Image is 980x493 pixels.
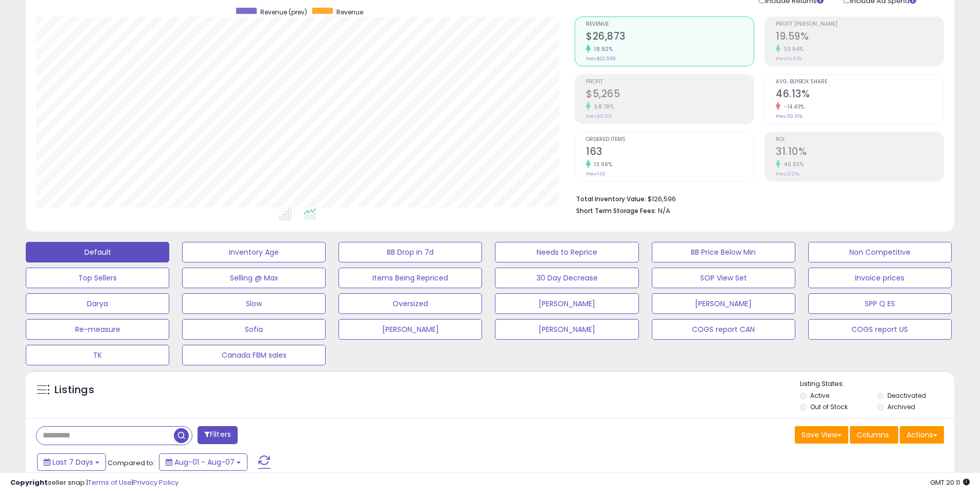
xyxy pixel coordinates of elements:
h2: $26,873 [586,30,754,44]
small: Prev: $3,316 [586,113,612,119]
button: Save View [795,426,848,444]
a: Terms of Use [88,478,132,487]
span: ROI [776,137,943,143]
small: Prev: $22,598 [586,56,615,62]
h2: 19.59% [776,30,943,44]
span: Aug-01 - Aug-07 [174,457,235,467]
small: 33.54% [780,45,803,53]
button: Inventory Age [182,242,326,262]
small: 58.78% [591,103,614,111]
strong: Copyright [10,478,48,487]
label: Active [810,391,829,400]
small: Prev: 53.91% [776,113,803,119]
label: Out of Stock [810,402,848,411]
button: Default [26,242,169,262]
button: BB Price Below Min [652,242,795,262]
h2: $5,265 [586,88,754,102]
span: Columns [857,430,889,440]
button: BB Drop in 7d [338,242,482,262]
button: Top Sellers [26,268,169,288]
b: Total Inventory Value: [576,195,646,203]
button: Sofia [182,319,326,340]
button: Actions [900,426,944,444]
button: Oversized [338,293,482,314]
span: N/A [658,206,670,216]
b: Short Term Storage Fees: [576,206,656,215]
label: Deactivated [887,391,926,400]
small: 18.92% [591,45,613,53]
button: Aug-01 - Aug-07 [159,453,247,471]
button: COGS report US [808,319,952,340]
label: Archived [887,402,915,411]
button: Slow [182,293,326,314]
button: Darya [26,293,169,314]
span: Last 7 Days [52,457,93,467]
span: Ordered Items [586,137,754,143]
span: Profit [PERSON_NAME] [776,22,943,27]
button: [PERSON_NAME] [652,293,795,314]
button: Selling @ Max [182,268,326,288]
span: Revenue [336,8,363,16]
button: TK [26,345,169,365]
button: Non Competitive [808,242,952,262]
small: Prev: 143 [586,171,605,177]
span: Profit [586,79,754,85]
button: Items Being Repriced [338,268,482,288]
span: Avg. Buybox Share [776,79,943,85]
small: 46.63% [780,161,804,168]
button: 30 Day Decrease [495,268,638,288]
span: Revenue (prev) [260,8,307,16]
h2: 46.13% [776,88,943,102]
span: Compared to: [108,458,155,468]
h2: 31.10% [776,146,943,160]
button: SPP Q ES [808,293,952,314]
button: Invoice prices [808,268,952,288]
button: [PERSON_NAME] [495,293,638,314]
button: Canada FBM sales [182,345,326,365]
small: -14.43% [780,103,805,111]
button: Filters [198,426,238,444]
small: Prev: 21.21% [776,171,799,177]
h2: 163 [586,146,754,160]
small: Prev: 14.67% [776,56,801,62]
a: Privacy Policy [133,478,179,487]
span: Revenue [586,22,754,27]
p: Listing States: [800,379,954,389]
span: 2025-08-15 20:11 GMT [930,478,970,487]
button: Columns [850,426,898,444]
button: [PERSON_NAME] [338,319,482,340]
button: Needs to Reprice [495,242,638,262]
div: seller snap | | [10,478,179,488]
button: COGS report CAN [652,319,795,340]
button: Re-measure [26,319,169,340]
button: [PERSON_NAME] [495,319,638,340]
button: Last 7 Days [37,453,106,471]
h5: Listings [55,383,94,397]
li: $126,596 [576,192,936,204]
button: SOP View Set [652,268,795,288]
small: 13.99% [591,161,612,168]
